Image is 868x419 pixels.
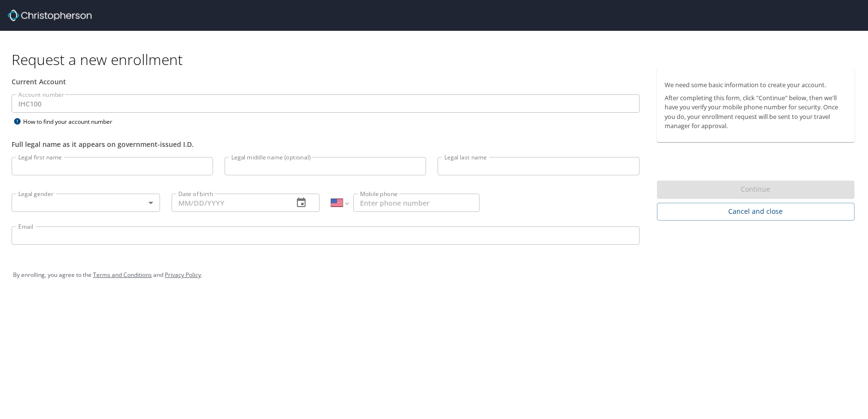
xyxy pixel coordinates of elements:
a: Privacy Policy [165,271,201,279]
a: Terms and Conditions [93,271,152,279]
h1: Request a new enrollment [12,50,862,69]
img: cbt logo [8,10,92,21]
div: Current Account [12,77,640,87]
div: How to find your account number [12,116,132,128]
input: MM/DD/YYYY [172,194,286,212]
div: Full legal name as it appears on government-issued I.D. [12,139,640,149]
span: Cancel and close [665,206,847,218]
input: Enter phone number [353,194,480,212]
p: We need some basic information to create your account. [665,80,847,90]
div: ​ [12,194,160,212]
div: By enrolling, you agree to the and . [13,263,855,287]
button: Cancel and close [657,203,855,221]
p: After completing this form, click "Continue" below, then we'll have you verify your mobile phone ... [665,93,847,131]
